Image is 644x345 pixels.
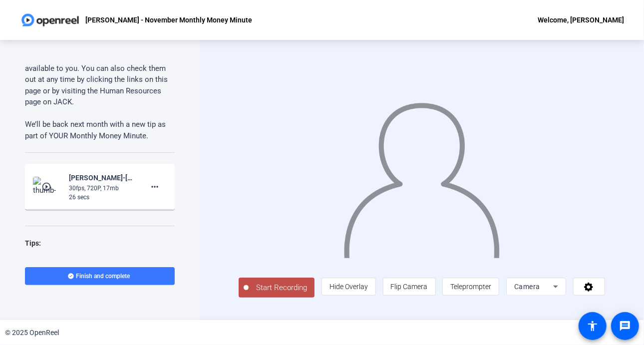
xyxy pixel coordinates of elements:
button: Flip Camera [383,278,436,296]
span: Teleprompter [450,283,491,291]
p: [PERSON_NAME] - November Monthly Money Minute [85,14,252,26]
img: OpenReel logo [20,10,80,30]
span: Camera [514,283,540,291]
button: Hide Overlay [322,278,376,296]
div: 30fps, 720P, 17mb [69,184,136,193]
span: Flip Camera [391,283,428,291]
mat-icon: accessibility [587,320,599,332]
img: overlay [342,93,501,258]
span: Finish and complete [76,272,130,280]
button: Finish and complete [25,267,175,285]
span: Start Recording [249,282,315,294]
p: We’ll be back next month with a new tip as part of YOUR Monthly Money Minute. [25,119,175,141]
div: Welcome, [PERSON_NAME] [538,14,624,26]
span: Hide Overlay [329,283,368,291]
div: 26 secs [69,193,136,202]
button: Teleprompter [442,278,499,296]
mat-icon: more_horiz [149,181,161,193]
div: Tips: [25,237,175,249]
div: [PERSON_NAME]-[PERSON_NAME] - November Monthly Money Min-[PERSON_NAME] - November Monthly Money M... [69,172,136,184]
mat-icon: play_circle_outline [41,182,53,192]
mat-icon: message [619,320,631,332]
p: [PERSON_NAME] open enrollment is a great time to explore the health benefit options available to ... [25,40,175,108]
img: thumb-nail [33,177,62,197]
button: Start Recording [239,278,315,298]
div: © 2025 OpenReel [5,328,59,338]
